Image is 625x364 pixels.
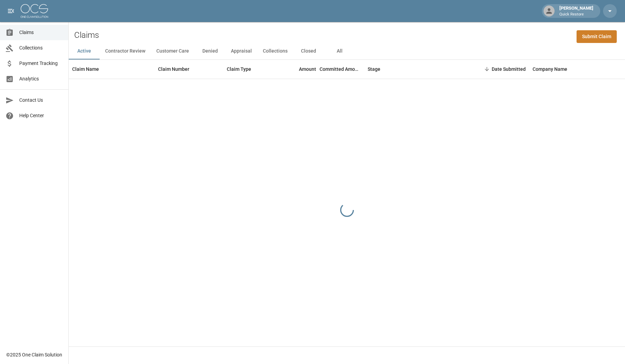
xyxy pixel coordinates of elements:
[74,30,99,40] h2: Claims
[368,59,380,79] div: Stage
[19,44,63,52] span: Collections
[227,59,251,79] div: Claim Type
[275,59,320,79] div: Amount
[21,4,48,18] img: ocs-logo-white-transparent.png
[467,59,529,79] div: Date Submitted
[19,29,63,36] span: Claims
[19,60,63,67] span: Payment Tracking
[225,43,257,59] button: Appraisal
[577,30,617,43] a: Submit Claim
[6,351,62,358] div: © 2025 One Claim Solution
[364,59,467,79] div: Stage
[19,75,63,82] span: Analytics
[155,59,223,79] div: Claim Number
[533,59,567,79] div: Company Name
[19,112,63,119] span: Help Center
[559,12,593,18] p: Quick Restore
[293,43,324,59] button: Closed
[72,59,99,79] div: Claim Name
[194,43,225,59] button: Denied
[69,59,155,79] div: Claim Name
[320,59,361,79] div: Committed Amount
[324,43,355,59] button: All
[492,59,526,79] div: Date Submitted
[257,43,293,59] button: Collections
[223,59,275,79] div: Claim Type
[299,59,316,79] div: Amount
[69,43,625,59] div: dynamic tabs
[19,97,63,104] span: Contact Us
[320,59,364,79] div: Committed Amount
[100,43,151,59] button: Contractor Review
[151,43,194,59] button: Customer Care
[158,59,189,79] div: Claim Number
[4,4,18,18] button: open drawer
[69,43,100,59] button: Active
[482,64,492,74] button: Sort
[557,5,596,17] div: [PERSON_NAME]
